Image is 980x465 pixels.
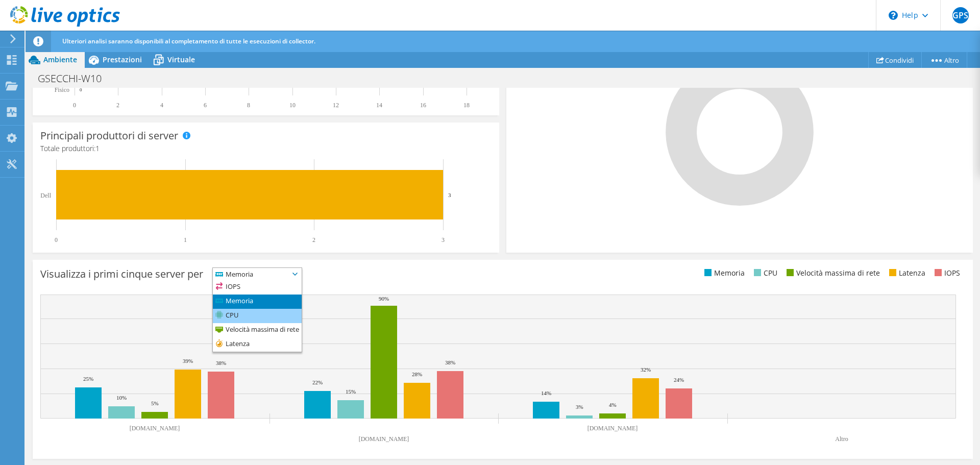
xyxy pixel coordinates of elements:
text: 4 [160,102,163,109]
text: 8 [247,102,250,109]
text: 14% [541,390,551,396]
text: [DOMAIN_NAME] [359,435,409,443]
li: Latenza [887,267,925,279]
text: 38% [445,359,455,365]
text: 39% [183,358,193,364]
li: IOPS [213,280,302,295]
text: 15% [346,388,356,395]
span: Memoria [213,268,289,280]
text: 22% [312,379,323,385]
li: Latenza [213,337,302,352]
text: 24% [674,377,684,383]
h1: GSECCHI-W10 [33,73,117,84]
a: Altro [921,52,967,68]
span: Ambiente [43,55,77,64]
text: 2 [116,102,119,109]
h3: Principali produttori di server [40,130,178,141]
text: 10% [116,395,127,401]
text: 90% [379,296,389,302]
text: 2 [312,236,315,243]
a: Condividi [868,52,922,68]
text: Dell [40,192,51,199]
li: Memoria [213,295,302,309]
li: Velocità massima di rete [213,323,302,337]
text: 5% [151,400,159,406]
text: 3 [442,236,445,243]
li: Memoria [702,267,745,279]
text: 3 [448,192,451,198]
text: 1 [184,236,187,243]
text: 38% [216,360,226,366]
text: 0 [80,87,82,92]
span: 1 [95,143,100,153]
h4: Totale produttori: [40,143,492,154]
span: Virtuale [167,55,195,64]
text: 28% [412,371,422,377]
text: 32% [641,366,651,373]
text: 4% [609,402,617,408]
li: IOPS [932,267,960,279]
text: 6 [204,102,207,109]
text: 18 [463,102,470,109]
text: 0 [73,102,76,109]
text: 0 [55,236,58,243]
span: Prestazioni [103,55,142,64]
span: Ulteriori analisi saranno disponibili al completamento di tutte le esecuzioni di collector. [62,37,315,45]
text: 14 [376,102,382,109]
li: CPU [751,267,777,279]
text: Altro [835,435,848,443]
text: Fisico [55,86,69,93]
text: 12 [333,102,339,109]
text: [DOMAIN_NAME] [587,425,638,432]
text: [DOMAIN_NAME] [130,425,180,432]
li: Velocità massima di rete [784,267,880,279]
span: GPS [952,7,969,23]
svg: \n [889,11,898,20]
li: CPU [213,309,302,323]
text: 3% [576,404,583,410]
text: 10 [289,102,296,109]
text: 25% [83,376,93,382]
text: 16 [420,102,426,109]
